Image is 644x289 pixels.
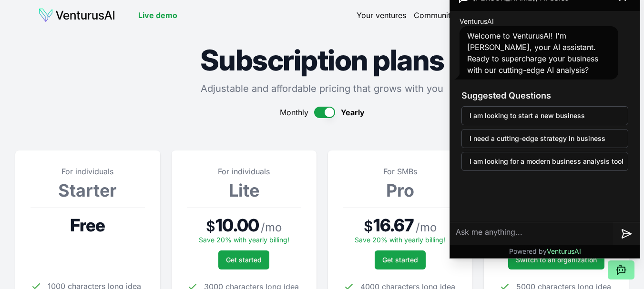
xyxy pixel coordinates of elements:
[461,129,628,148] button: I need a cutting-edge strategy in business
[467,31,598,75] span: Welcome to VenturusAI! I'm [PERSON_NAME], your AI assistant. Ready to supercharge your business w...
[416,220,437,235] span: / mo
[509,247,581,256] p: Powered by
[15,82,629,95] p: Adjustable and affordable pricing that grows with you
[375,250,426,269] button: Get started
[461,106,628,125] button: I am looking to start a new business
[373,216,414,235] span: 16.67
[70,216,105,235] span: Free
[187,166,301,177] p: For individuals
[31,166,145,177] p: For individuals
[215,216,259,235] span: 10.00
[226,255,262,265] span: Get started
[206,218,215,235] span: $
[199,236,289,244] span: Save 20% with yearly billing!
[508,250,604,269] a: Switch to an organization
[138,10,177,21] a: Live demo
[343,181,458,200] h3: Pro
[461,89,628,102] h3: Suggested Questions
[280,107,308,118] span: Monthly
[364,218,373,235] span: $
[343,166,458,177] p: For SMBs
[218,250,269,269] button: Get started
[547,247,581,255] span: VenturusAI
[461,152,628,171] button: I am looking for a modern business analysis tool
[382,255,418,265] span: Get started
[341,107,365,118] span: Yearly
[355,236,445,244] span: Save 20% with yearly billing!
[261,220,282,235] span: / mo
[187,181,301,200] h3: Lite
[357,10,406,21] a: Your ventures
[414,10,455,21] a: Community
[460,17,494,26] span: VenturusAI
[38,8,115,23] img: logo
[15,46,629,74] h1: Subscription plans
[31,181,145,200] h3: Starter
